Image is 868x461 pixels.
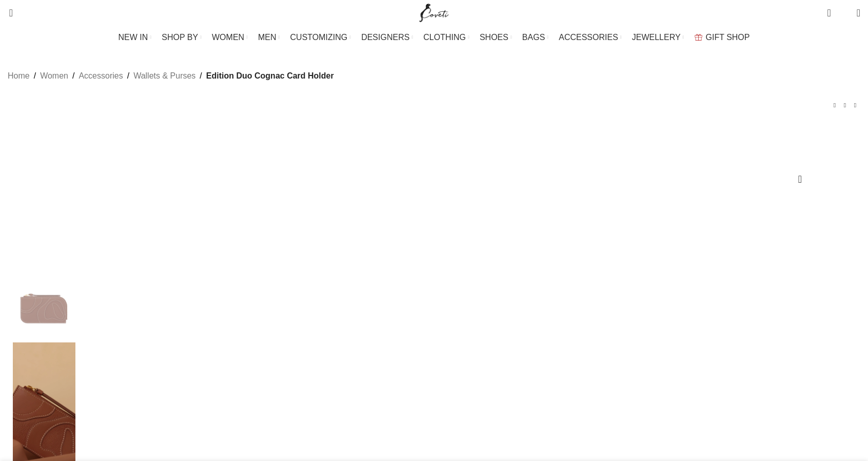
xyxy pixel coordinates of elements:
[423,27,469,48] a: CLOTHING
[162,27,202,48] a: SHOP BY
[841,10,849,18] span: 0
[119,32,148,42] span: NEW IN
[828,5,836,13] span: 0
[78,69,123,83] a: Accessories
[290,27,351,48] a: CUSTOMIZING
[361,27,413,48] a: DESIGNERS
[522,32,545,42] span: BAGS
[423,32,466,42] span: CLOTHING
[632,27,684,48] a: JEWELLERY
[839,3,849,23] div: My Wishlist
[706,32,750,42] span: GIFT SHOP
[559,32,618,42] span: ACCESSORIES
[3,3,13,23] a: Search
[212,32,244,42] span: WOMEN
[40,69,68,83] a: Women
[850,100,860,110] a: Next product
[119,27,152,48] a: NEW IN
[559,27,622,48] a: ACCESSORIES
[162,32,198,42] span: SHOP BY
[695,27,750,48] a: GIFT SHOP
[258,27,280,48] a: MEN
[290,32,348,42] span: CUSTOMIZING
[13,190,75,337] img: Polene
[480,32,508,42] span: SHOES
[3,27,865,48] div: Main navigation
[822,3,836,23] a: 0
[133,69,195,83] a: Wallets & Purses
[830,100,840,110] a: Previous product
[8,69,30,83] a: Home
[480,27,512,48] a: SHOES
[417,8,451,16] a: Site logo
[522,27,548,48] a: BAGS
[8,69,334,83] nav: Breadcrumb
[632,32,681,42] span: JEWELLERY
[258,32,277,42] span: MEN
[695,34,702,41] img: GiftBag
[206,69,334,83] span: Edition Duo Cognac Card Holder
[212,27,248,48] a: WOMEN
[361,32,409,42] span: DESIGNERS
